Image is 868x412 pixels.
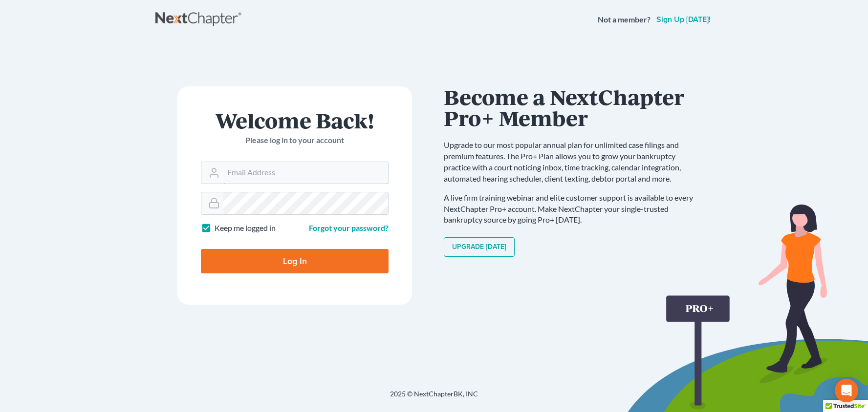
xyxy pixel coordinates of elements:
[835,379,858,402] div: Open Intercom Messenger
[444,192,703,226] p: A live firm training webinar and elite customer support is available to every NextChapter Pro+ ac...
[309,223,389,232] a: Forgot your password?
[223,162,388,184] input: Email Address
[201,249,389,273] input: Log In
[598,14,651,25] strong: Not a member?
[444,140,703,184] p: Upgrade to our most popular annual plan for unlimited case filings and premium features. The Pro+...
[201,135,389,146] p: Please log in to your account
[155,389,713,407] div: 2025 © NextChapterBK, INC
[201,110,389,131] h1: Welcome Back!
[654,16,713,23] a: Sign up [DATE]!
[444,86,703,128] h1: Become a NextChapter Pro+ Member
[215,223,276,234] label: Keep me logged in
[444,237,515,257] a: Upgrade [DATE]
